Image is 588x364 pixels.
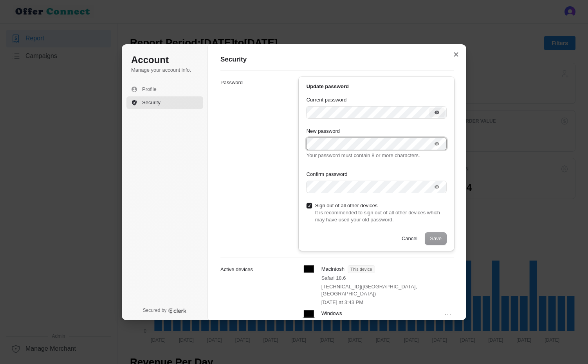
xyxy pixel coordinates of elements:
span: Security [142,99,161,106]
a: Clerk logo [168,308,187,313]
button: Close modal [449,47,463,62]
p: Windows [321,310,342,317]
h1: Security [220,55,454,64]
p: Secured by [143,308,167,314]
span: This device [348,266,375,273]
button: Show password [429,139,445,148]
span: Profile [142,86,157,93]
p: It is recommended to sign out of all other devices which may have used your old password. [315,209,443,223]
h1: Account [131,54,198,66]
button: Security [126,96,203,109]
button: Open menu [443,310,453,319]
p: Edge [TECHNICAL_ID] [321,319,374,326]
p: [TECHNICAL_ID] ( [GEOGRAPHIC_DATA], [GEOGRAPHIC_DATA] ) [321,283,453,297]
p: Your password must contain 8 or more characters. [307,152,420,159]
label: Current password [307,96,347,103]
p: Manage your account info. [131,67,198,74]
button: Profile [126,83,203,96]
h1: Update password [307,83,446,90]
p: Sign out of all other devices [315,202,443,209]
p: [DATE] at 3:43 PM [321,299,363,306]
label: Confirm password [307,171,348,178]
p: Macintosh [321,266,345,273]
p: Active devices [220,266,253,273]
button: Show password [429,182,445,192]
button: Cancel [397,233,422,244]
p: Password [220,79,243,86]
label: New password [307,128,340,135]
p: Safari 18.6 [321,275,346,282]
button: Show password [429,108,445,117]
